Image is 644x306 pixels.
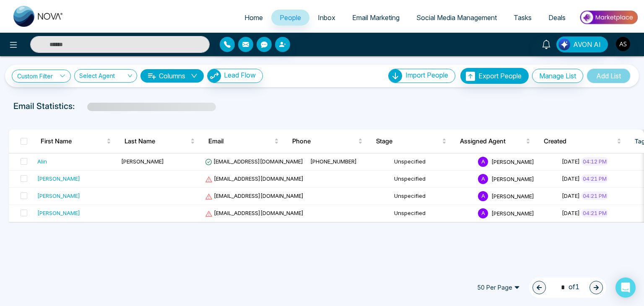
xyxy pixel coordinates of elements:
button: Export People [460,68,529,84]
span: A [478,191,488,201]
th: Email [202,130,286,153]
span: Phone [292,136,356,146]
div: [PERSON_NAME] [37,174,80,183]
span: [DATE] [562,210,580,216]
span: Last Name [125,136,189,146]
span: [PERSON_NAME] [491,158,534,165]
span: [EMAIL_ADDRESS][DOMAIN_NAME] [205,192,304,199]
button: Manage List [532,69,583,83]
span: [PERSON_NAME] [491,175,534,182]
a: Custom Filter [12,70,71,83]
a: Deals [540,10,574,26]
span: Stage [376,136,440,146]
td: Unspecified [391,205,475,222]
span: Deals [548,13,566,22]
span: 04:12 PM [581,157,608,166]
th: Phone [286,130,369,153]
span: [EMAIL_ADDRESS][DOMAIN_NAME] [205,158,303,165]
td: Unspecified [391,188,475,205]
span: First Name [41,136,105,146]
span: [PERSON_NAME] [491,210,534,216]
span: Email Marketing [352,13,400,22]
a: Inbox [309,10,344,26]
th: Stage [369,130,453,153]
span: 50 Per Page [471,281,526,294]
span: Email [208,136,273,146]
span: AVON AI [573,39,601,49]
span: Export People [478,72,522,80]
th: First Name [34,130,118,153]
span: 04:21 PM [581,192,608,200]
span: [DATE] [562,158,580,165]
span: [EMAIL_ADDRESS][DOMAIN_NAME] [205,175,304,182]
button: AVON AI [556,36,608,52]
span: of 1 [556,282,579,293]
a: Lead FlowLead Flow [204,69,263,83]
td: Unspecified [391,171,475,188]
span: 04:21 PM [581,174,608,183]
span: [DATE] [562,192,580,199]
span: A [478,208,488,218]
span: [PERSON_NAME] [121,158,164,165]
a: Home [236,10,271,26]
img: Nova CRM Logo [13,6,64,27]
th: Last Name [118,130,202,153]
span: down [191,73,197,79]
div: Alin [37,157,47,166]
span: [EMAIL_ADDRESS][DOMAIN_NAME] [205,210,304,216]
th: Assigned Agent [453,130,537,153]
span: A [478,157,488,167]
th: Created [537,130,628,153]
p: Email Statistics: [13,100,75,112]
span: 04:21 PM [581,209,608,217]
span: [PERSON_NAME] [491,192,534,199]
a: Tasks [505,10,540,26]
span: [PHONE_NUMBER] [310,158,357,165]
span: Lead Flow [224,71,256,79]
a: People [271,10,309,26]
span: Assigned Agent [460,136,524,146]
span: [DATE] [562,175,580,182]
a: Social Media Management [408,10,505,26]
a: Email Marketing [344,10,408,26]
img: User Avatar [616,37,630,51]
td: Unspecified [391,153,475,171]
div: Open Intercom Messenger [615,277,636,298]
img: Lead Flow [208,69,221,83]
span: A [478,174,488,184]
span: Import People [405,71,448,79]
div: [PERSON_NAME] [37,192,80,200]
span: Inbox [318,13,335,22]
span: Tasks [514,13,532,22]
span: People [280,13,301,22]
div: [PERSON_NAME] [37,209,80,217]
span: Social Media Management [416,13,497,22]
img: Lead Flow [558,39,570,50]
img: Market-place.gif [578,8,639,27]
span: Created [544,136,615,146]
button: Lead Flow [207,69,263,83]
button: Columnsdown [140,69,204,83]
span: Home [244,13,263,22]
